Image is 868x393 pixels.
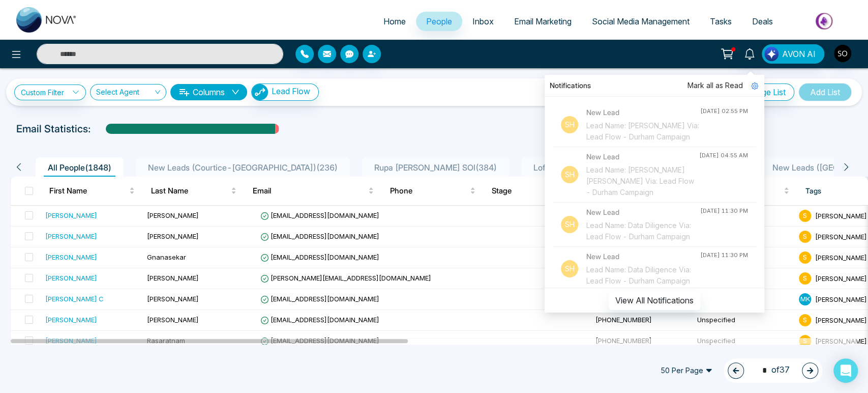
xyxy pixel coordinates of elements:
[45,335,97,346] div: [PERSON_NAME]
[147,211,199,219] span: [PERSON_NAME]
[41,177,143,205] th: First Name
[756,363,790,377] span: of 37
[799,314,811,326] span: S
[561,116,578,133] p: Sh
[260,253,379,261] span: [EMAIL_ADDRESS][DOMAIN_NAME]
[383,16,406,26] span: Home
[699,151,748,160] div: [DATE] 04:55 AM
[742,12,783,31] a: Deals
[799,251,811,264] span: S
[147,232,199,240] span: [PERSON_NAME]
[260,295,379,303] span: [EMAIL_ADDRESS][DOMAIN_NAME]
[245,177,382,205] th: Email
[260,336,379,345] span: [EMAIL_ADDRESS][DOMAIN_NAME]
[609,291,700,310] button: View All Notifications
[143,177,245,205] th: Last Name
[147,316,199,324] span: [PERSON_NAME]
[144,162,342,173] span: New Leads (Courtice-[GEOGRAPHIC_DATA]) ( 236 )
[147,336,185,345] span: Rasaratnam
[170,84,247,100] button: Columnsdown
[390,185,468,197] span: Phone
[45,210,97,220] div: [PERSON_NAME]
[16,7,77,33] img: Nova CRM Logo
[151,185,229,197] span: Last Name
[231,88,240,96] span: down
[545,75,764,97] div: Notifications
[799,272,811,285] span: S
[14,85,86,100] a: Custom Filter
[561,166,578,183] p: Sh
[462,12,504,31] a: Inbox
[799,335,811,347] span: S
[45,252,97,262] div: [PERSON_NAME]
[45,273,97,283] div: [PERSON_NAME]
[586,151,699,162] h4: New Lead
[586,251,700,262] h4: New Lead
[373,12,416,31] a: Home
[592,16,690,26] span: Social Media Management
[416,12,462,31] a: People
[586,164,699,198] div: Lead Name: [PERSON_NAME] [PERSON_NAME] Via: Lead Flow - Durham Campaign
[700,107,748,116] div: [DATE] 02:55 PM
[815,295,867,303] span: [PERSON_NAME]
[586,120,700,143] div: Lead Name: [PERSON_NAME] Via: Lead Flow - Durham Campaign
[426,16,452,26] span: People
[586,264,700,287] div: Lead Name: Data Diligence Via: Lead Flow - Durham Campaign
[582,12,700,31] a: Social Media Management
[260,211,379,219] span: [EMAIL_ADDRESS][DOMAIN_NAME]
[504,12,582,31] a: Email Marketing
[700,251,748,260] div: [DATE] 11:30 PM
[492,185,570,197] span: Stage
[609,295,700,304] a: View All Notifications
[595,336,652,345] span: [PHONE_NUMBER]
[561,216,578,233] p: Sh
[595,316,652,324] span: [PHONE_NUMBER]
[514,16,572,26] span: Email Marketing
[799,293,811,305] span: M K
[762,44,824,64] button: AVON AI
[147,253,186,261] span: Gnanasekar
[700,207,748,215] div: [DATE] 11:30 PM
[147,295,199,303] span: [PERSON_NAME]
[252,84,268,100] img: Lead Flow
[484,177,585,205] th: Stage
[45,231,97,241] div: [PERSON_NAME]
[687,80,743,91] span: Mark all as Read
[529,162,602,173] span: Lofty Leads ( 247 )
[710,16,732,26] span: Tasks
[253,185,366,197] span: Email
[799,210,811,222] span: S
[752,16,773,26] span: Deals
[147,274,199,282] span: [PERSON_NAME]
[788,10,862,33] img: Market-place.gif
[16,121,91,136] p: Email Statistics:
[382,177,484,205] th: Phone
[260,274,431,282] span: [PERSON_NAME][EMAIL_ADDRESS][DOMAIN_NAME]
[764,47,779,61] img: Lead Flow
[260,316,379,324] span: [EMAIL_ADDRESS][DOMAIN_NAME]
[251,83,319,101] button: Lead Flow
[693,331,795,352] td: Unspecified
[472,16,494,26] span: Inbox
[586,207,700,218] h4: New Lead
[834,45,851,62] img: User Avatar
[653,362,720,379] span: 50 Per Page
[45,294,104,304] div: [PERSON_NAME] C
[799,231,811,243] span: S
[272,86,310,96] span: Lead Flow
[260,232,379,240] span: [EMAIL_ADDRESS][DOMAIN_NAME]
[247,83,319,101] a: Lead FlowLead Flow
[45,315,97,325] div: [PERSON_NAME]
[586,107,700,118] h4: New Lead
[370,162,501,173] span: Rupa [PERSON_NAME] SOI ( 384 )
[49,185,127,197] span: First Name
[586,220,700,242] div: Lead Name: Data Diligence Via: Lead Flow - Durham Campaign
[700,12,742,31] a: Tasks
[44,162,115,173] span: All People ( 1848 )
[782,48,816,60] span: AVON AI
[693,310,795,331] td: Unspecified
[833,358,858,383] div: Open Intercom Messenger
[561,260,578,277] p: Sh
